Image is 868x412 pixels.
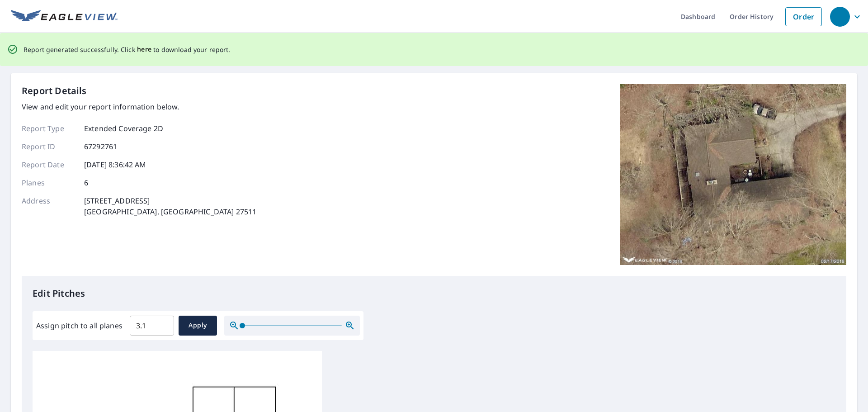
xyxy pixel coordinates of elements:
p: Address [22,195,76,217]
p: Planes [22,177,76,188]
p: Edit Pitches [33,287,835,300]
input: 00.0 [130,313,174,338]
img: Top image [620,84,846,265]
button: Apply [179,316,217,336]
p: Report generated successfully. Click to download your report. [24,44,231,55]
a: Order [785,7,822,26]
button: here [137,44,152,55]
p: [DATE] 8:36:42 AM [84,159,146,170]
span: Apply [186,320,210,331]
p: Report Date [22,159,76,170]
p: [STREET_ADDRESS] [GEOGRAPHIC_DATA], [GEOGRAPHIC_DATA] 27511 [84,195,256,217]
p: 67292761 [84,141,117,152]
p: Report Type [22,123,76,134]
p: View and edit your report information below. [22,101,256,112]
p: 6 [84,177,88,188]
label: Assign pitch to all planes [36,320,123,331]
p: Report ID [22,141,76,152]
p: Extended Coverage 2D [84,123,163,134]
p: Report Details [22,84,87,98]
img: EV Logo [11,10,118,24]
